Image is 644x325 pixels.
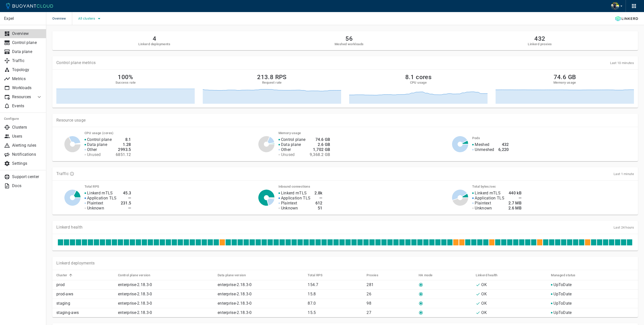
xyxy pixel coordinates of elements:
[310,137,330,142] h4: 74.6 GB
[614,226,634,229] span: Last 24 hours
[281,201,297,206] p: Plaintext
[118,292,152,296] a: enterprise-2.18.3-0
[308,301,363,306] p: 87.0
[262,81,282,85] h5: Request rate
[281,137,306,142] p: Control plane
[78,17,96,21] span: All clusters
[496,74,634,104] a: 74.6 GBMemory usage
[476,273,498,277] h5: Linkerd health
[498,142,509,147] h4: 432
[481,310,487,315] p: OK
[56,261,95,266] p: Linkerd deployments
[553,282,572,287] p: UpToDate
[12,49,42,54] p: Data plane
[257,74,287,81] h2: 213.8 RPS
[203,74,341,104] a: 213.8 RPSRequest rate
[308,292,363,297] p: 15.8
[508,206,521,211] h4: 2.6 MB
[281,147,291,152] p: Other
[12,183,42,188] p: Docs
[281,152,295,157] p: Unused
[118,301,152,306] a: enterprise-2.18.3-0
[308,310,363,315] p: 15.5
[218,273,252,278] span: Data plane version
[56,282,114,287] p: prod
[87,147,97,152] p: Other
[419,273,439,278] span: HA mode
[87,206,104,211] p: Unknown
[475,147,494,152] p: Unmeshed
[56,273,67,277] h5: Cluster
[121,196,131,201] h4: —
[87,196,117,201] p: Application TLS
[218,301,252,306] a: enterprise-2.18.3-0
[553,301,572,306] p: UpToDate
[551,273,582,278] span: Managed status
[614,172,634,176] span: Last 1 minute
[70,172,74,176] svg: TLS data is compiled from traffic seen by Linkerd proxies. RPS and TCP bytes reflect both inbound...
[553,81,576,85] h5: Memory usage
[12,67,42,72] p: Topology
[87,137,112,142] p: Control plane
[116,152,131,157] h4: 6851.12
[138,35,170,42] h2: 4
[118,282,152,287] a: enterprise-2.18.3-0
[12,125,42,130] p: Clusters
[528,42,552,46] h5: Linkerd proxies
[308,273,329,278] span: Total RPS
[12,152,42,157] p: Notifications
[12,174,42,179] p: Support center
[56,60,96,65] p: Control plane metrics
[481,292,487,297] p: OK
[87,142,107,147] p: Data plane
[4,16,42,21] p: Expel
[118,273,157,278] span: Control plane version
[551,273,576,277] h5: Managed status
[367,273,378,277] h5: Proxies
[56,273,74,278] span: Cluster
[553,310,572,315] p: UpToDate
[56,225,83,230] p: Linkerd health
[52,12,72,25] span: Overview
[481,301,487,306] p: OK
[310,147,330,152] h4: 1,702 GB
[12,134,42,139] p: Users
[116,147,131,152] h4: 2993.5
[118,273,150,277] h5: Control plane version
[314,201,323,206] h4: 612
[367,310,414,315] p: 27
[12,31,42,36] p: Overview
[115,81,136,85] h5: Success rate
[138,42,170,46] h5: Linkerd deployments
[481,282,487,287] p: OK
[611,2,619,10] img: Bjorn Stange
[475,206,492,211] p: Unknown
[12,85,42,90] p: Workloads
[87,152,101,157] p: Unused
[281,196,311,201] p: Application TLS
[218,282,252,287] a: enterprise-2.18.3-0
[554,74,576,81] h2: 74.6 GB
[367,282,414,287] p: 281
[475,196,504,201] p: Application TLS
[116,137,131,142] h4: 8.1
[56,74,195,104] a: 100%Success rate
[12,94,32,99] p: Resources
[87,191,113,196] p: Linkerd mTLS
[4,117,42,121] h5: Configure
[12,143,42,148] p: Alerting rules
[308,273,323,277] h5: Total RPS
[308,282,363,287] p: 154.7
[281,142,301,147] p: Data plane
[87,201,103,206] p: Plaintext
[118,74,133,81] h2: 100%
[281,206,298,211] p: Unknown
[314,206,323,211] h4: 51
[56,310,114,315] p: staging-aws
[281,191,307,196] p: Linkerd mTLS
[475,201,491,206] p: Plaintext
[56,171,69,176] p: Traffic
[78,15,102,22] button: All clusters
[335,42,364,46] h5: Meshed workloads
[218,310,252,315] a: enterprise-2.18.3-0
